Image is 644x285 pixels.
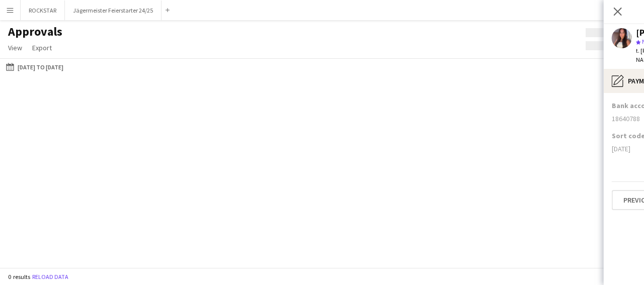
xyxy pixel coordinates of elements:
[32,43,52,52] span: Export
[21,1,65,20] button: ROCKSTAR
[65,1,162,20] button: Jägermeister Feierstarter 24/25
[4,61,65,73] button: [DATE] to [DATE]
[8,43,22,52] span: View
[30,271,70,282] button: Reload data
[28,41,56,54] a: Export
[4,41,26,54] a: View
